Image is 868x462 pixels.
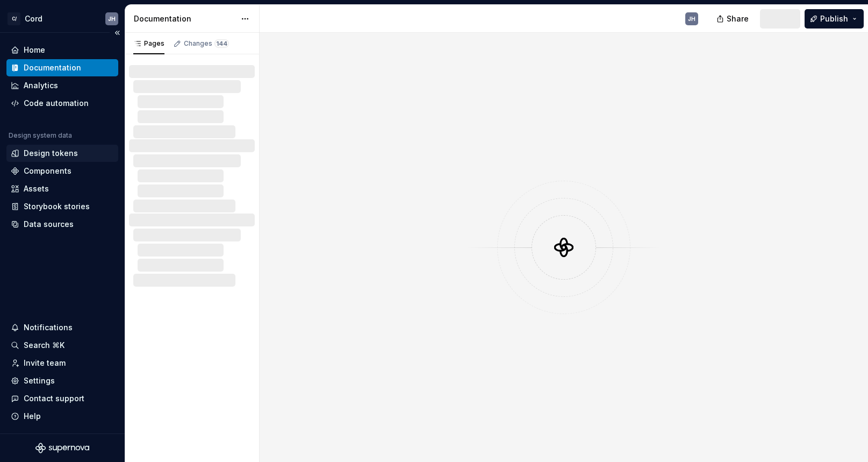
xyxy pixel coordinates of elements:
[24,411,41,422] div: Help
[805,9,864,29] button: Publish
[820,13,848,24] span: Publish
[24,183,49,194] div: Assets
[6,408,118,425] button: Help
[25,13,42,24] div: Cord
[24,375,55,386] div: Settings
[133,39,164,48] div: Pages
[6,162,118,180] a: Components
[6,95,118,112] a: Code automation
[24,80,58,91] div: Analytics
[24,166,71,176] div: Components
[24,340,64,351] div: Search ⌘K
[24,322,73,333] div: Notifications
[9,131,72,140] div: Design system data
[184,39,229,48] div: Changes
[24,148,78,159] div: Design tokens
[6,198,118,215] a: Storybook stories
[6,354,118,372] a: Invite team
[6,372,118,389] a: Settings
[6,77,118,94] a: Analytics
[688,15,695,23] div: JH
[108,15,116,23] div: JH
[2,7,123,30] button: C/CordJH
[6,390,118,407] button: Contact support
[6,216,118,233] a: Data sources
[24,201,90,212] div: Storybook stories
[214,39,229,48] span: 144
[6,59,118,76] a: Documentation
[24,219,74,230] div: Data sources
[6,337,118,354] button: Search ⌘K
[6,41,118,59] a: Home
[24,98,89,109] div: Code automation
[35,443,89,453] svg: Supernova Logo
[711,9,756,29] button: Share
[110,25,125,40] button: Collapse sidebar
[6,180,118,197] a: Assets
[24,45,45,55] div: Home
[8,12,20,25] div: C/
[727,13,749,24] span: Share
[134,13,235,24] div: Documentation
[24,358,66,368] div: Invite team
[24,62,81,73] div: Documentation
[6,145,118,162] a: Design tokens
[6,319,118,336] button: Notifications
[24,393,84,404] div: Contact support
